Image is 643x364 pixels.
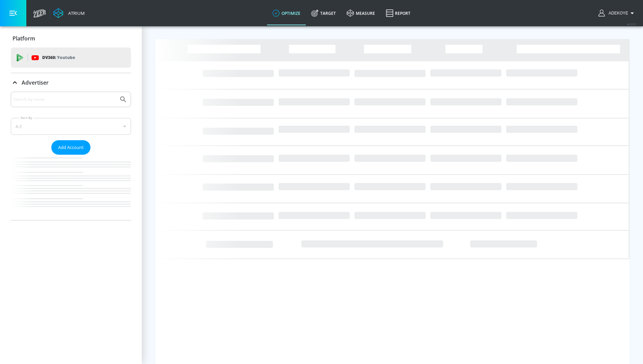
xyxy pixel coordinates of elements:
p: Youtube [57,54,75,61]
label: Sort By [19,116,34,120]
div: Platform [11,29,131,48]
p: Advertiser [22,79,49,86]
button: Add Account [51,140,90,155]
a: Atrium [53,8,85,18]
span: v 4.33.5 [627,22,636,26]
div: DV360: Youtube [11,48,131,68]
nav: list of Advertiser [11,155,131,220]
div: A-Z [11,118,131,135]
a: Target [306,1,341,25]
a: Report [380,1,416,25]
p: Platform [12,35,35,42]
div: Advertiser [11,73,131,92]
div: Atrium [65,10,85,16]
div: Advertiser [11,92,131,220]
a: measure [341,1,380,25]
span: login as: adekoye.oladapo@zefr.com [606,11,628,16]
p: DV360: [42,54,75,61]
button: Adekoye [598,9,636,17]
span: Add Account [58,144,84,151]
a: optimize [267,1,306,25]
input: Search by name [14,95,116,104]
